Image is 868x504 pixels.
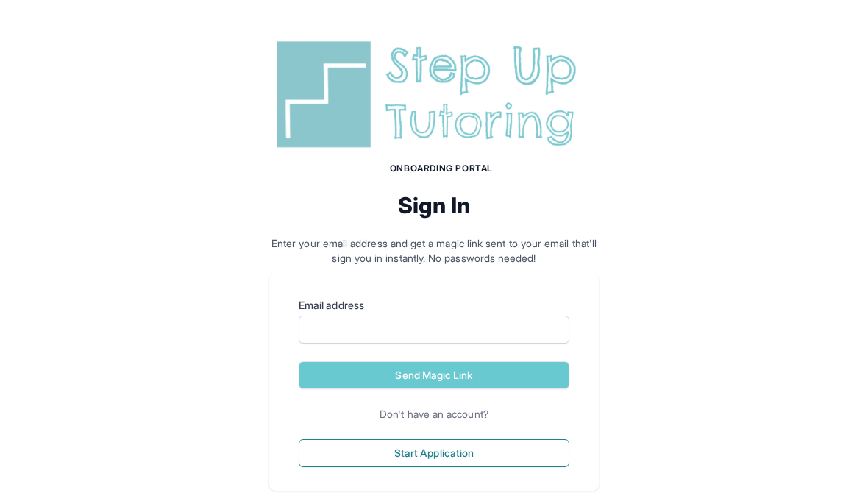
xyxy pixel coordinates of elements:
button: Send Magic Link [299,361,569,389]
h1: Onboarding Portal [284,163,599,174]
img: Step Up Tutoring horizontal logo [269,35,599,154]
label: Email address [299,298,569,313]
span: Don't have an account? [374,407,494,422]
h2: Sign In [269,192,599,219]
button: Start Application [299,439,569,467]
p: Enter your email address and get a magic link sent to your email that'll sign you in instantly. N... [269,236,599,266]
